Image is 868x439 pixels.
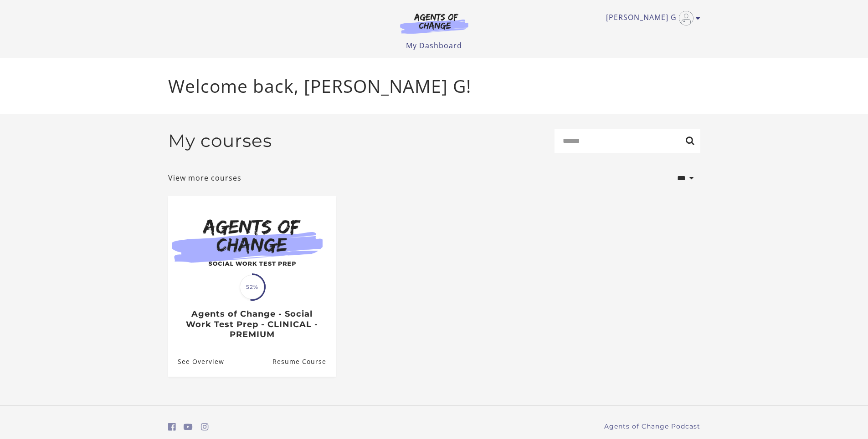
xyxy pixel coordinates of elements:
a: View more courses [168,172,241,183]
a: https://www.facebook.com/groups/aswbtestprep (Open in a new window) [168,420,176,434]
i: https://www.instagram.com/agentsofchangeprep/ (Open in a new window) [201,423,209,431]
a: Agents of Change Podcast [604,422,700,431]
h3: Agents of Change - Social Work Test Prep - CLINICAL - PREMIUM [178,309,326,340]
a: Agents of Change - Social Work Test Prep - CLINICAL - PREMIUM: Resume Course [272,347,335,376]
a: My Dashboard [406,40,462,50]
a: https://www.youtube.com/c/AgentsofChangeTestPrepbyMeaganMitchell (Open in a new window) [184,420,193,434]
a: https://www.instagram.com/agentsofchangeprep/ (Open in a new window) [201,420,209,434]
img: Agents of Change Logo [390,13,478,34]
a: Toggle menu [606,11,696,25]
i: https://www.youtube.com/c/AgentsofChangeTestPrepbyMeaganMitchell (Open in a new window) [184,423,193,431]
span: 52% [240,275,264,299]
p: Welcome back, [PERSON_NAME] G! [168,73,700,100]
i: https://www.facebook.com/groups/aswbtestprep (Open in a new window) [168,423,176,431]
h2: My courses [168,130,272,151]
a: Agents of Change - Social Work Test Prep - CLINICAL - PREMIUM: See Overview [168,347,224,376]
